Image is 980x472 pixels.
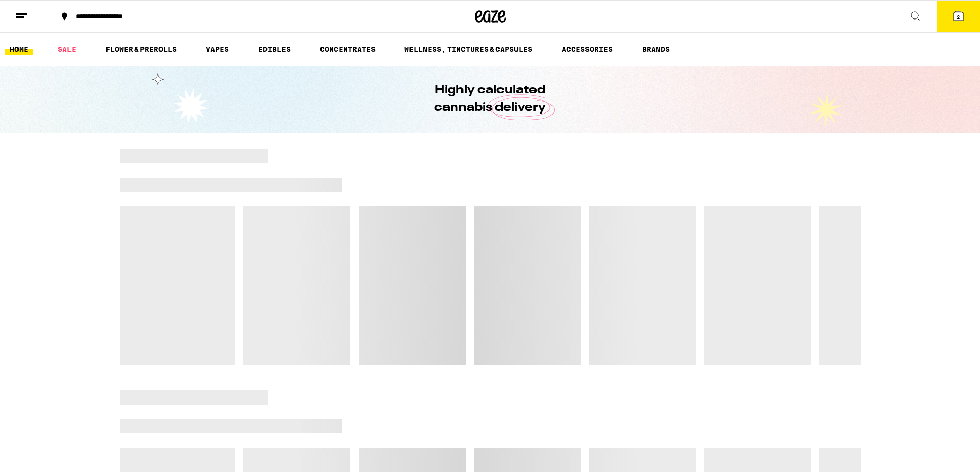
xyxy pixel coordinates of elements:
a: FLOWER & PREROLLS [100,43,182,55]
a: WELLNESS, TINCTURES & CAPSULES [399,43,538,55]
button: 2 [937,1,980,32]
a: HOME [5,43,33,55]
a: CONCENTRATES [315,43,381,55]
a: VAPES [201,43,234,55]
a: EDIBLES [253,43,296,55]
a: ACCESSORIES [557,43,618,55]
span: 2 [957,14,960,20]
a: SALE [52,43,81,55]
h1: Highly calculated cannabis delivery [405,82,575,117]
a: BRANDS [637,43,675,55]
